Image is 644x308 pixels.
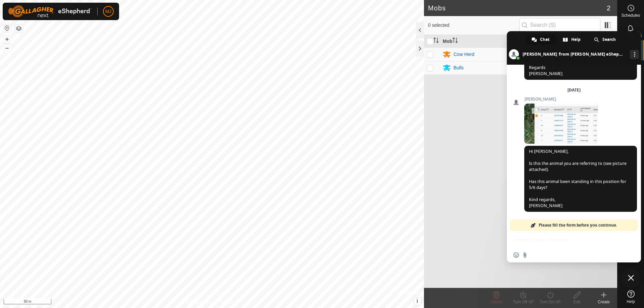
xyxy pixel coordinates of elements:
span: Insert an emoji [514,252,519,258]
span: Please fill the form before you continue. [539,220,617,231]
div: Bulls [453,64,464,71]
span: 0 selected [428,22,519,29]
input: Search (S) [519,18,600,32]
button: Reset Map [3,24,11,32]
a: Contact Us [219,299,238,305]
button: – [3,44,11,52]
div: Help [557,35,587,45]
span: Schedules [621,13,640,17]
div: Chat [526,35,556,45]
button: Map Layers [15,24,23,33]
div: Edit [563,299,590,305]
span: Help [571,35,581,45]
a: Privacy Policy [185,299,211,305]
button: + [3,35,11,43]
span: Chat [540,35,549,45]
div: Turn Off VP [510,299,537,305]
h2: Mobs [428,4,607,12]
span: Send a file [522,252,528,258]
div: More channels [630,50,639,59]
img: Gallagher Logo [8,5,92,17]
div: [DATE] [568,88,581,92]
span: [PERSON_NAME] [524,97,598,102]
div: Close chat [621,268,641,288]
div: Search [588,35,623,45]
span: Delete [491,300,502,304]
div: Create [590,299,617,305]
p-sorticon: Activate to sort [433,39,439,44]
a: Help [618,288,644,306]
span: Search [602,35,616,45]
p-sorticon: Activate to sort [452,39,458,44]
span: i [417,298,418,304]
span: Hi [PERSON_NAME], Is this the animal you are referring to (see picture attached). Has this animal... [529,148,627,208]
span: 2 [607,3,610,13]
div: Cow Herd [453,51,474,58]
span: Help [627,300,635,304]
span: MJ [105,8,112,15]
div: Turn On VP [537,299,563,305]
button: i [414,298,421,305]
th: Mob [440,35,514,48]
